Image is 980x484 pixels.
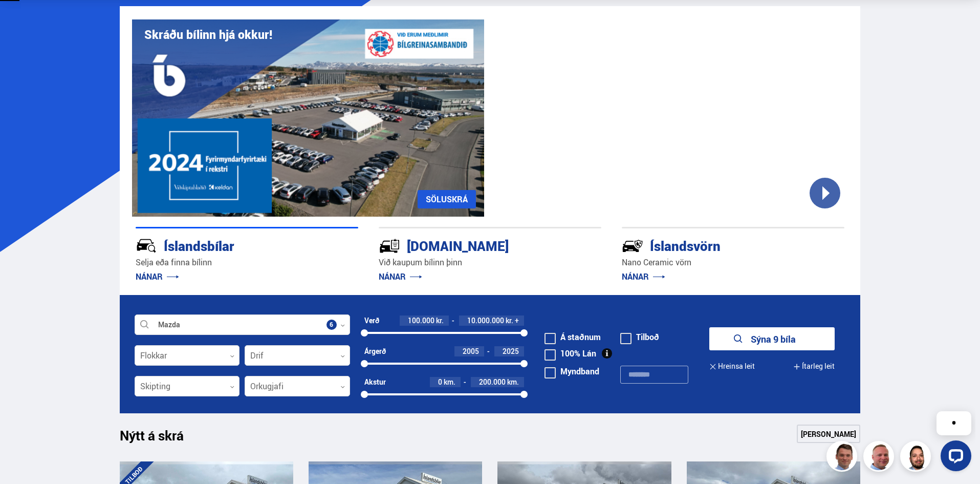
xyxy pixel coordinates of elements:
img: eKx6w-_Home_640_.png [132,19,484,217]
span: 2005 [463,346,479,356]
p: Nano Ceramic vörn [622,257,844,268]
iframe: LiveChat chat widget [833,393,975,479]
span: 100.000 [408,315,434,325]
button: Sýna 9 bíla [709,327,835,350]
div: Verð [364,317,379,325]
h1: Skráðu bílinn hjá okkur! [144,28,272,41]
label: Myndband [545,367,599,375]
div: Akstur [364,378,386,386]
p: Við kaupum bílinn þinn [379,257,601,268]
label: Á staðnum [545,333,601,341]
a: NÁNAR [136,271,179,282]
span: kr. [506,317,513,325]
a: SÖLUSKRÁ [418,190,476,208]
button: Ítarleg leit [793,355,835,378]
h1: Nýtt á skrá [120,428,202,449]
span: 200.000 [479,377,506,387]
div: Íslandsbílar [136,236,322,254]
img: FbJEzSuNWCJXmdc-.webp [828,443,859,473]
a: [PERSON_NAME] [797,425,860,443]
span: kr. [436,317,444,325]
button: Hreinsa leit [709,355,755,378]
span: 2025 [503,346,519,356]
div: Íslandsvörn [622,236,808,254]
span: + [515,317,519,325]
div: [DOMAIN_NAME] [379,236,565,254]
p: Selja eða finna bílinn [136,257,358,268]
span: 10.000.000 [467,315,504,325]
img: -Svtn6bYgwAsiwNX.svg [622,235,643,257]
span: km. [507,378,519,386]
label: Tilboð [620,333,659,341]
span: km. [444,378,455,386]
a: NÁNAR [622,271,665,282]
div: Árgerð [364,347,386,355]
span: 0 [438,377,442,387]
img: tr5P-W3DuiFaO7aO.svg [379,235,400,257]
img: JRvxyua_JYH6wB4c.svg [136,235,157,257]
a: NÁNAR [379,271,422,282]
label: 100% Lán [545,349,596,357]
